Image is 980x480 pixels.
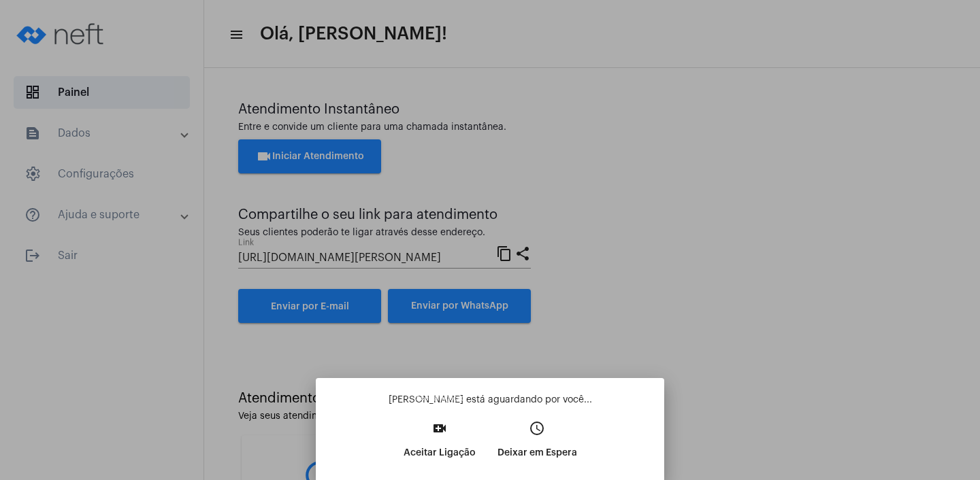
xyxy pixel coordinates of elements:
p: Aceitar Ligação [404,441,476,465]
mat-icon: access_time [529,420,545,436]
mat-icon: video_call [431,420,448,436]
p: Deixar em Espera [497,441,577,465]
button: Aceitar Ligação [393,416,487,475]
div: Aceitar ligação [410,391,470,407]
p: [PERSON_NAME] está aguardando por você... [327,393,653,407]
button: Deixar em Espera [487,416,588,475]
